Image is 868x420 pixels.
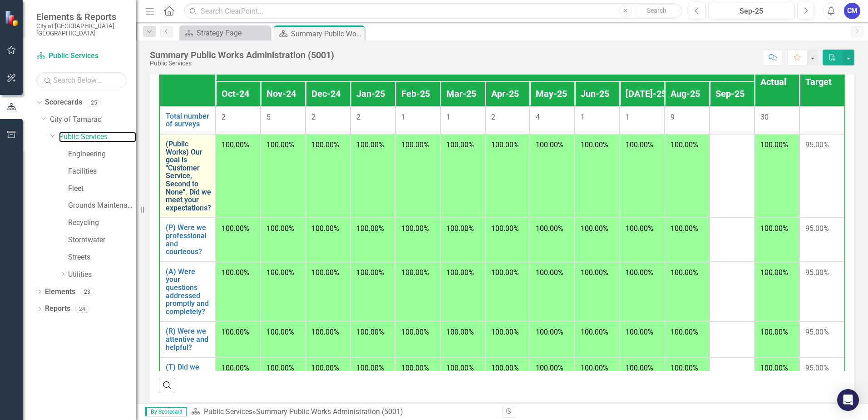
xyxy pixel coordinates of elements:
[222,364,249,372] span: 100.00%
[356,113,360,121] span: 2
[197,27,268,39] div: Strategy Page
[536,113,540,121] span: 4
[401,328,429,336] span: 100.00%
[150,60,334,67] div: Public Services
[760,224,788,233] span: 100.00%
[50,115,136,125] a: City of Tamarac
[805,268,829,277] span: 95.00%
[805,140,829,149] span: 95.00%
[222,224,249,233] span: 100.00%
[491,268,519,277] span: 100.00%
[536,328,563,336] span: 100.00%
[760,140,788,149] span: 100.00%
[805,328,829,336] span: 95.00%
[760,328,788,336] span: 100.00%
[68,270,136,280] a: Utilities
[166,140,211,212] a: (Public Works) Our goal is "Customer Service, Second to None". Did we meet your expectations?
[626,113,630,121] span: 1
[80,288,94,295] div: 23
[581,113,585,121] span: 1
[805,224,829,233] span: 95.00%
[160,218,216,261] td: Double-Click to Edit Right Click for Context Menu
[204,407,252,416] a: Public Services
[160,321,216,357] td: Double-Click to Edit Right Click for Context Menu
[68,252,136,263] a: Streets
[36,22,127,37] small: City of [GEOGRAPHIC_DATA], [GEOGRAPHIC_DATA]
[311,364,339,372] span: 100.00%
[491,140,519,149] span: 100.00%
[266,364,294,372] span: 100.00%
[266,224,294,233] span: 100.00%
[805,364,829,372] span: 95.00%
[401,364,429,372] span: 100.00%
[145,407,187,416] span: By Scorecard
[160,106,216,134] td: Double-Click to Edit Right Click for Context Menu
[671,140,698,149] span: 100.00%
[311,224,339,233] span: 100.00%
[401,140,429,149] span: 100.00%
[59,132,136,142] a: Public Services
[45,97,82,108] a: Scorecards
[671,364,698,372] span: 100.00%
[45,304,70,314] a: Reports
[647,7,666,14] span: Search
[222,268,249,277] span: 100.00%
[581,364,608,372] span: 100.00%
[401,224,429,233] span: 100.00%
[166,112,210,128] a: Total number of surveys
[356,268,384,277] span: 100.00%
[671,113,675,121] span: 9
[634,5,680,17] button: Search
[671,224,698,233] span: 100.00%
[491,113,495,121] span: 2
[36,11,127,22] span: Elements & Reports
[671,268,698,277] span: 100.00%
[266,140,294,149] span: 100.00%
[711,6,792,17] div: Sep-25
[671,328,698,336] span: 100.00%
[536,224,563,233] span: 100.00%
[446,113,450,121] span: 1
[581,328,608,336] span: 100.00%
[182,27,268,39] a: Strategy Page
[87,99,101,106] div: 25
[356,328,384,336] span: 100.00%
[160,357,216,409] td: Double-Click to Edit Right Click for Context Menu
[837,389,859,411] div: Open Intercom Messenger
[160,262,216,322] td: Double-Click to Edit Right Click for Context Menu
[491,224,519,233] span: 100.00%
[68,166,136,177] a: Facilities
[166,363,210,403] a: (T) Did we respond in the timeframe promised?
[222,140,249,149] span: 100.00%
[266,328,294,336] span: 100.00%
[166,224,210,255] a: (P) Were we professional and courteous?
[581,268,608,277] span: 100.00%
[68,149,136,160] a: Engineering
[626,364,653,372] span: 100.00%
[311,113,316,121] span: 2
[446,364,474,372] span: 100.00%
[760,268,788,277] span: 100.00%
[446,328,474,336] span: 100.00%
[356,364,384,372] span: 100.00%
[311,328,339,336] span: 100.00%
[626,140,653,149] span: 100.00%
[222,113,226,121] span: 2
[760,113,769,121] span: 30
[446,224,474,233] span: 100.00%
[626,224,653,233] span: 100.00%
[166,268,210,316] a: (A) Were your questions addressed promptly and completely?
[68,235,136,245] a: Stormwater
[401,268,429,277] span: 100.00%
[844,3,860,19] button: CM
[401,113,405,121] span: 1
[75,305,89,313] div: 24
[291,28,362,40] div: Summary Public Works Administration (5001)
[536,140,563,149] span: 100.00%
[36,51,127,61] a: Public Services
[266,113,271,121] span: 5
[266,268,294,277] span: 100.00%
[581,224,608,233] span: 100.00%
[446,268,474,277] span: 100.00%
